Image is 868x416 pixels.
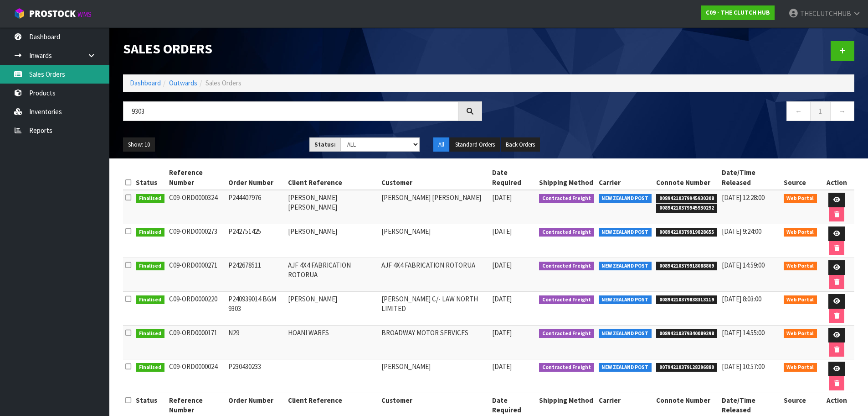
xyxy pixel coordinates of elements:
[719,165,781,190] th: Date/Time Released
[599,329,652,338] span: NEW ZEALAND POST
[167,165,226,190] th: Reference Number
[599,228,652,237] span: NEW ZEALAND POST
[286,165,379,190] th: Client Reference
[656,363,717,372] span: 00794210379128296880
[226,326,286,359] td: N29
[379,326,490,359] td: BROADWAY MOTOR SERVICES
[226,190,286,224] td: P244407976
[167,190,226,224] td: C09-ORD0000324
[123,101,458,121] input: Search sales orders
[314,141,336,148] strong: Status:
[784,228,817,237] span: Web Portal
[722,227,761,236] span: [DATE] 9:24:00
[656,329,717,338] span: 00894210379340089298
[492,227,512,236] span: [DATE]
[123,137,155,152] button: Show: 10
[379,224,490,258] td: [PERSON_NAME]
[226,258,286,292] td: P242678511
[810,101,831,121] a: 1
[596,165,654,190] th: Carrier
[167,326,226,359] td: C09-ORD0000171
[656,295,717,305] span: 00894210379838313119
[136,363,164,372] span: Finalised
[539,363,594,372] span: Contracted Freight
[130,79,161,87] a: Dashboard
[169,79,197,87] a: Outwards
[537,165,596,190] th: Shipping Method
[784,329,817,338] span: Web Portal
[819,165,854,190] th: Action
[286,292,379,326] td: [PERSON_NAME]
[136,262,164,271] span: Finalised
[722,193,765,202] span: [DATE] 12:28:00
[722,328,765,337] span: [DATE] 14:55:00
[379,165,490,190] th: Customer
[167,359,226,393] td: C09-ORD0000024
[167,224,226,258] td: C09-ORD0000273
[492,193,512,202] span: [DATE]
[379,190,490,224] td: [PERSON_NAME] [PERSON_NAME]
[800,9,851,18] span: THECLUTCHHUB
[77,10,92,19] small: WMS
[492,362,512,371] span: [DATE]
[167,258,226,292] td: C09-ORD0000271
[654,165,719,190] th: Connote Number
[286,224,379,258] td: [PERSON_NAME]
[781,165,820,190] th: Source
[656,194,717,203] span: 00894210379945930308
[226,359,286,393] td: P230430233
[539,228,594,237] span: Contracted Freight
[136,295,164,305] span: Finalised
[599,262,652,271] span: NEW ZEALAND POST
[722,295,761,303] span: [DATE] 8:03:00
[656,204,717,213] span: 00894210379945930292
[286,190,379,224] td: [PERSON_NAME] [PERSON_NAME]
[136,194,164,203] span: Finalised
[492,295,512,303] span: [DATE]
[656,262,717,271] span: 00894210379918088869
[205,79,241,87] span: Sales Orders
[706,9,770,16] strong: C09 - THE CLUTCH HUB
[722,362,765,371] span: [DATE] 10:57:00
[167,292,226,326] td: C09-ORD0000220
[492,261,512,269] span: [DATE]
[539,194,594,203] span: Contracted Freight
[539,262,594,271] span: Contracted Freight
[433,137,449,152] button: All
[784,194,817,203] span: Web Portal
[136,228,164,237] span: Finalised
[379,258,490,292] td: AJF 4X4 FABRICATION ROTORUA
[830,101,854,121] a: →
[539,329,594,338] span: Contracted Freight
[14,8,25,19] img: cube-alt.png
[226,292,286,326] td: P240939014 BGM 9303
[722,261,765,269] span: [DATE] 14:59:00
[599,363,652,372] span: NEW ZEALAND POST
[656,228,717,237] span: 00894210379919828655
[450,137,500,152] button: Standard Orders
[226,165,286,190] th: Order Number
[379,292,490,326] td: [PERSON_NAME] C/- LAW NORTH LIMITED
[784,363,817,372] span: Web Portal
[784,295,817,305] span: Web Portal
[786,101,811,121] a: ←
[123,41,482,56] h1: Sales Orders
[134,165,167,190] th: Status
[286,326,379,359] td: HOANI WARES
[286,258,379,292] td: AJF 4X4 FABRICATION ROTORUA
[379,359,490,393] td: [PERSON_NAME]
[539,295,594,305] span: Contracted Freight
[501,137,540,152] button: Back Orders
[29,8,76,20] span: ProStock
[226,224,286,258] td: P242751425
[492,328,512,337] span: [DATE]
[599,194,652,203] span: NEW ZEALAND POST
[496,101,855,124] nav: Page navigation
[136,329,164,338] span: Finalised
[599,295,652,305] span: NEW ZEALAND POST
[490,165,537,190] th: Date Required
[784,262,817,271] span: Web Portal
